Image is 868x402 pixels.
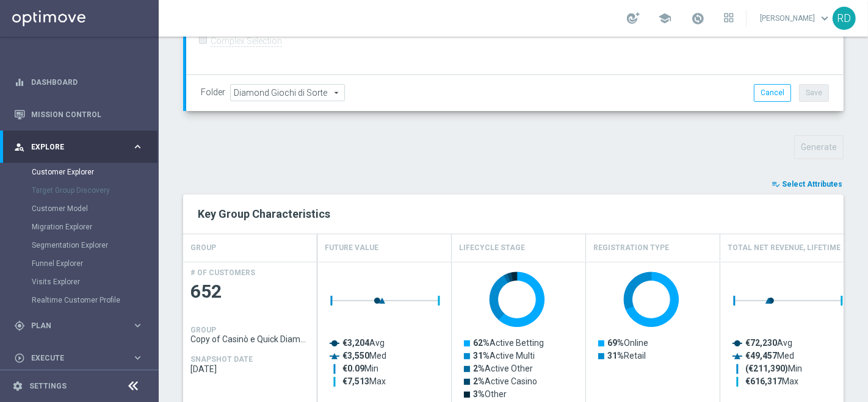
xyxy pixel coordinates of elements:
div: Migration Explorer [32,218,157,236]
div: Execute [14,353,132,364]
tspan: €7,513 [342,376,369,386]
div: Customer Explorer [32,163,157,181]
h4: # OF CUSTOMERS [190,268,255,277]
button: Save [799,84,829,101]
button: play_circle_outline Execute keyboard_arrow_right [13,353,144,363]
text: Min [342,364,378,373]
a: Mission Control [31,98,143,131]
i: keyboard_arrow_right [132,141,143,153]
text: Active Betting [473,338,544,348]
span: 652 [190,280,310,304]
a: Funnel Explorer [32,259,127,268]
text: Active Multi [473,351,535,361]
h4: SNAPSHOT DATE [190,355,253,364]
span: 2025-09-11 [190,364,310,374]
text: Retail [607,351,646,361]
button: Mission Control [13,110,144,120]
a: Customer Model [32,204,127,214]
a: Realtime Customer Profile [32,295,127,305]
div: Dashboard [14,66,143,98]
div: Mission Control [14,98,143,131]
a: Migration Explorer [32,222,127,232]
tspan: (€211,390) [745,364,788,374]
text: Active Casino [473,376,537,386]
tspan: €616,317 [745,376,782,386]
h4: GROUP [190,326,216,334]
text: Min [745,364,802,374]
div: Visits Explorer [32,273,157,291]
label: Complex Selection [211,35,282,47]
text: Med [342,351,386,361]
tspan: 69% [607,338,624,348]
tspan: €3,204 [342,338,370,348]
h4: Total Net Revenue, Lifetime [728,237,841,259]
span: Select Attributes [782,180,842,188]
i: person_search [14,142,25,153]
h4: Lifecycle Stage [459,237,525,259]
div: Segmentation Explorer [32,236,157,254]
i: equalizer [14,77,25,88]
tspan: 62% [473,338,490,348]
h2: Key Group Characteristics [198,207,829,221]
button: equalizer Dashboard [13,77,144,87]
a: Settings [29,382,67,390]
div: Explore [14,142,132,153]
span: Explore [31,143,132,151]
button: playlist_add_check Select Attributes [770,178,844,191]
h4: GROUP [190,237,216,259]
i: settings [12,381,23,392]
button: Generate [794,135,844,159]
span: school [658,12,671,25]
tspan: 3% [473,389,485,399]
a: Visits Explorer [32,277,127,287]
tspan: €3,550 [342,351,369,361]
text: Max [745,376,798,386]
text: Other [473,389,507,399]
i: playlist_add_check [772,180,780,188]
text: Online [607,338,648,348]
span: keyboard_arrow_down [818,12,831,25]
tspan: €49,457 [745,351,777,361]
span: Plan [31,322,132,329]
button: person_search Explore keyboard_arrow_right [13,142,144,152]
text: Avg [745,338,792,348]
i: keyboard_arrow_right [132,320,143,331]
tspan: €72,230 [745,338,777,348]
h4: Registration Type [593,237,669,259]
label: Folder [201,87,225,98]
div: Realtime Customer Profile [32,291,157,309]
tspan: 31% [473,351,490,361]
text: Avg [342,338,385,348]
div: Plan [14,320,132,331]
a: [PERSON_NAME]keyboard_arrow_down [759,9,833,27]
button: gps_fixed Plan keyboard_arrow_right [13,321,144,331]
tspan: 2% [473,376,485,386]
a: Dashboard [31,66,143,98]
div: Funnel Explorer [32,254,157,273]
tspan: 2% [473,364,485,373]
text: Active Other [473,364,533,373]
i: gps_fixed [14,320,25,331]
span: Execute [31,354,132,362]
text: Max [342,376,386,386]
h4: Future Value [325,237,378,259]
i: play_circle_outline [14,353,25,364]
text: Med [745,351,794,361]
div: RD [833,7,856,30]
a: Segmentation Explorer [32,240,127,250]
div: Customer Model [32,199,157,218]
button: Cancel [754,84,791,101]
tspan: 31% [607,351,624,361]
i: keyboard_arrow_right [132,352,143,364]
span: Copy of Casinò e Quick Diamond Confirmed + Young+ Exiting [190,334,310,344]
a: Customer Explorer [32,167,127,177]
div: Target Group Discovery [32,181,157,199]
tspan: €0.09 [342,364,364,373]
